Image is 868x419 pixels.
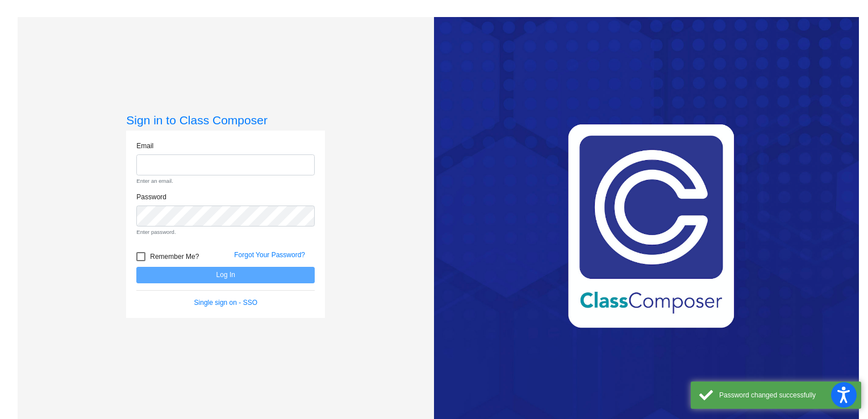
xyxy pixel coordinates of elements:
[136,228,315,236] small: Enter password.
[234,251,305,259] a: Forgot Your Password?
[126,113,325,127] h3: Sign in to Class Composer
[719,390,853,400] div: Password changed successfully
[136,141,153,151] label: Email
[194,299,257,307] a: Single sign on - SSO
[136,177,315,185] small: Enter an email.
[136,267,315,283] button: Log In
[136,192,166,202] label: Password
[150,250,199,263] span: Remember Me?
